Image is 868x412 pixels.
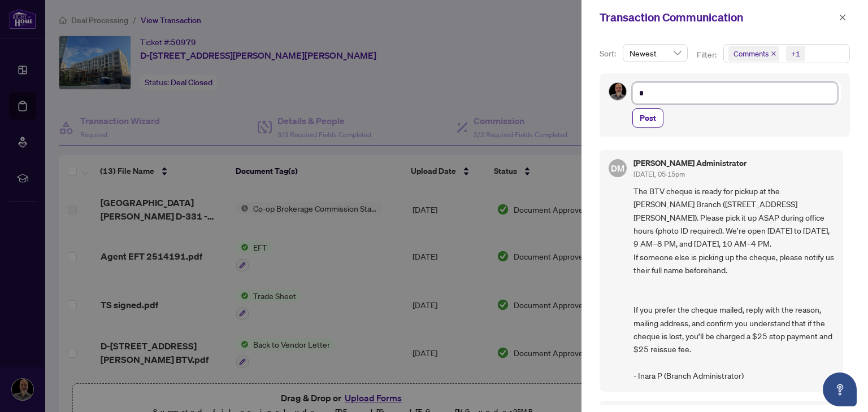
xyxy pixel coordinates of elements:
span: Post [640,109,656,127]
div: +1 [791,48,800,59]
div: Transaction Communication [600,9,835,26]
span: Comments [728,46,779,62]
button: Post [632,108,663,128]
span: The BTV cheque is ready for pickup at the [PERSON_NAME] Branch ([STREET_ADDRESS][PERSON_NAME]). P... [633,185,834,383]
span: Comments [734,48,769,59]
span: [DATE], 05:15pm [633,170,685,178]
img: Profile Icon [609,83,626,100]
h5: [PERSON_NAME] Administrator [633,159,747,167]
button: Open asap [823,372,857,406]
span: close [839,14,847,21]
p: Sort: [600,47,618,60]
span: close [771,51,776,56]
span: Newest [630,45,681,62]
span: DM [611,161,624,175]
p: Filter: [697,49,718,61]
